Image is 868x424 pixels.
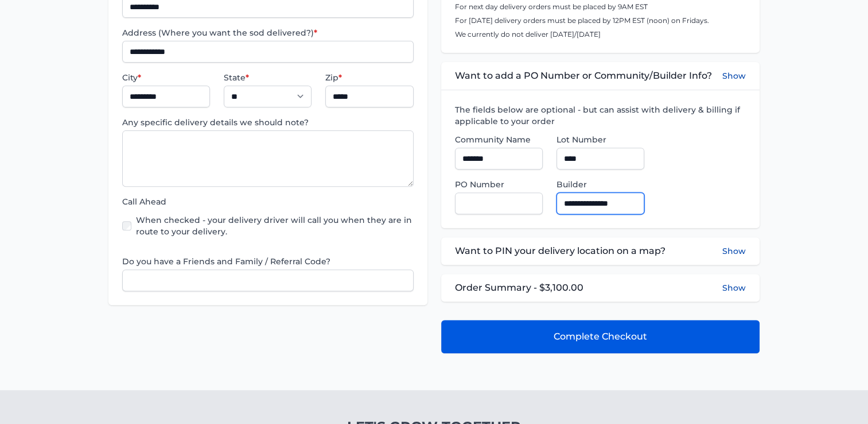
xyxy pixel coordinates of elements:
[554,330,647,344] span: Complete Checkout
[455,281,583,295] span: Order Summary - $3,100.00
[455,134,543,145] label: Community Name
[122,117,413,128] label: Any specific delivery details we should note?
[556,134,644,145] label: Lot Number
[455,30,746,39] p: We currently do not deliver [DATE]/[DATE]
[455,2,746,11] p: For next day delivery orders must be placed by 9AM EST
[122,72,210,83] label: City
[455,244,665,258] span: Want to PIN your delivery location on a map?
[122,256,413,267] label: Do you have a Friends and Family / Referral Code?
[122,196,413,207] label: Call Ahead
[455,179,543,190] label: PO Number
[455,16,746,25] p: For [DATE] delivery orders must be placed by 12PM EST (noon) on Fridays.
[224,72,312,83] label: State
[455,69,712,83] span: Want to add a PO Number or Community/Builder Info?
[136,214,413,237] label: When checked - your delivery driver will call you when they are in route to your delivery.
[722,69,746,83] button: Show
[325,72,413,83] label: Zip
[455,104,746,127] label: The fields below are optional - but can assist with delivery & billing if applicable to your order
[122,27,413,38] label: Address (Where you want the sod delivered?)
[722,244,746,258] button: Show
[556,179,644,190] label: Builder
[441,320,760,353] button: Complete Checkout
[722,282,746,294] button: Show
